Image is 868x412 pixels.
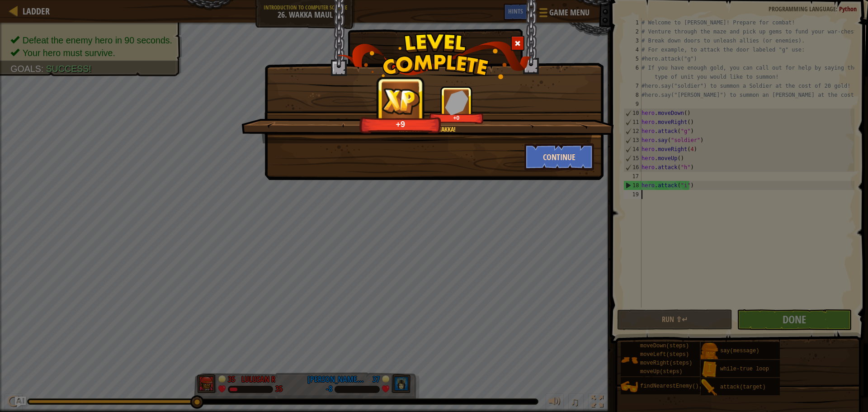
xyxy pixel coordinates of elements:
div: +9 [362,119,439,129]
div: Wakka wakka wakka! [284,125,570,134]
img: reward_icon_gems.png [445,90,468,115]
img: reward_icon_xp.png [379,85,423,116]
button: Continue [524,143,594,170]
div: +0 [431,114,482,121]
img: level_complete.png [337,33,531,79]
